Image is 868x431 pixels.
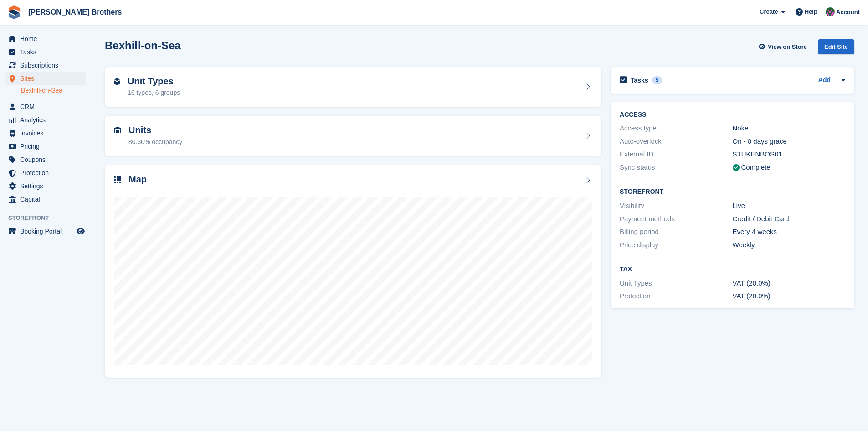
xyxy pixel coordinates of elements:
[733,240,845,250] div: Weekly
[20,32,75,45] span: Home
[128,174,147,185] h2: Map
[105,165,601,378] a: Map
[826,7,835,16] img: Nick Wright
[5,140,86,153] a: menu
[5,225,86,238] a: menu
[20,180,75,192] span: Settings
[620,291,732,301] div: Protection
[733,278,845,289] div: VAT (20.0%)
[20,100,75,113] span: CRM
[20,46,75,58] span: Tasks
[733,201,845,211] div: Live
[128,137,182,147] div: 80.30% occupancy
[652,76,663,84] div: 5
[20,59,75,72] span: Subscriptions
[20,193,75,206] span: Capital
[21,86,86,95] a: Bexhill-on-Sea
[818,39,854,58] a: Edit Site
[128,125,182,135] h2: Units
[5,100,86,113] a: menu
[5,46,86,58] a: menu
[20,166,75,179] span: Protection
[733,136,845,147] div: On - 0 days grace
[620,149,732,160] div: External ID
[7,5,21,19] img: stora-icon-8386f47178a22dfd0bd8f6a31ec36ba5ce8667c1dd55bd0f319d3a0aa187defe.svg
[757,39,811,54] a: View on Store
[733,227,845,237] div: Every 4 weeks
[5,166,86,179] a: menu
[805,7,817,16] span: Help
[20,140,75,153] span: Pricing
[836,8,860,17] span: Account
[5,114,86,126] a: menu
[25,5,125,20] a: [PERSON_NAME] Brothers
[733,214,845,224] div: Credit / Debit Card
[5,59,86,72] a: menu
[114,127,121,133] img: unit-icn-7be61d7bf1b0ce9d3e12c5938cc71ed9869f7b940bace4675aadf7bd6d80202e.svg
[620,111,845,119] h2: ACCESS
[5,32,86,45] a: menu
[105,39,181,52] h2: Bexhill-on-Sea
[20,72,75,85] span: Sites
[631,76,648,84] h2: Tasks
[620,278,732,289] div: Unit Types
[818,39,854,54] div: Edit Site
[20,127,75,140] span: Invoices
[20,114,75,126] span: Analytics
[20,153,75,166] span: Coupons
[620,162,732,173] div: Sync status
[5,72,86,85] a: menu
[128,88,180,98] div: 16 types, 6 groups
[114,78,120,85] img: unit-type-icn-2b2737a686de81e16bb02015468b77c625bbabd49415b5ef34ead5e3b44a266d.svg
[114,176,121,183] img: map-icn-33ee37083ee616e46c38cad1a60f524a97daa1e2b2c8c0bc3eb3415660979fc1.svg
[741,162,770,173] div: Complete
[620,123,732,134] div: Access type
[620,266,845,273] h2: Tax
[8,213,91,223] span: Storefront
[768,42,807,52] span: View on Store
[5,153,86,166] a: menu
[105,116,601,156] a: Units 80.30% occupancy
[620,227,732,237] div: Billing period
[620,136,732,147] div: Auto-overlock
[620,214,732,224] div: Payment methods
[75,226,86,237] a: Preview store
[5,193,86,206] a: menu
[20,225,75,238] span: Booking Portal
[760,7,778,16] span: Create
[620,240,732,250] div: Price display
[620,188,845,196] h2: Storefront
[105,67,601,107] a: Unit Types 16 types, 6 groups
[5,127,86,140] a: menu
[620,201,732,211] div: Visibility
[733,149,845,160] div: STUKENBOS01
[5,180,86,192] a: menu
[733,291,845,301] div: VAT (20.0%)
[733,123,845,134] div: Nokē
[818,75,831,86] a: Add
[128,76,180,87] h2: Unit Types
